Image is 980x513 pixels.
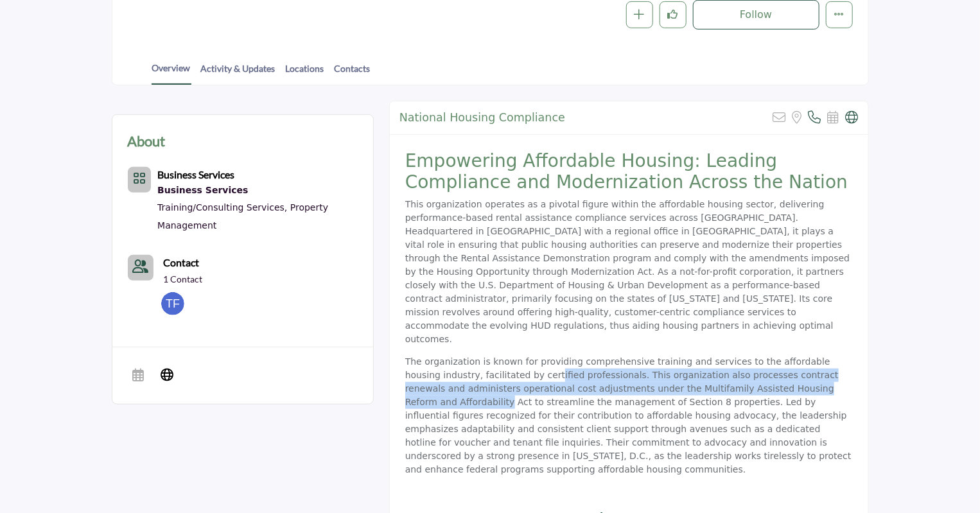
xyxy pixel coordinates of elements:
[405,198,853,346] p: This organization operates as a pivotal figure within the affordable housing sector, delivering p...
[399,111,565,125] h2: National Housing Compliance
[157,182,358,199] a: Business Services
[405,355,853,476] p: The organization is known for providing comprehensive training and services to the affordable hou...
[164,273,203,286] a: 1 Contact
[157,170,234,180] a: Business Services
[157,202,287,213] a: Training/Consulting Services,
[405,150,853,193] h2: Empowering Affordable Housing: Leading Compliance and Modernization Across the Nation
[157,168,234,180] b: Business Services
[285,62,325,84] a: Locations
[826,1,853,28] button: More details
[660,1,687,28] button: Like
[128,255,153,281] a: Link of redirect to contact page
[334,62,371,84] a: Contacts
[152,61,191,85] a: Overview
[128,130,166,152] h2: About
[128,255,153,281] button: Contact-Employee Icon
[161,292,184,315] img: Tammy F.
[128,167,152,193] button: Category Icon
[157,182,358,199] div: Solutions to enhance operations, streamline processes, and support financial and legal aspects of...
[164,256,200,268] b: Contact
[164,255,200,270] a: Contact
[200,62,276,84] a: Activity & Updates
